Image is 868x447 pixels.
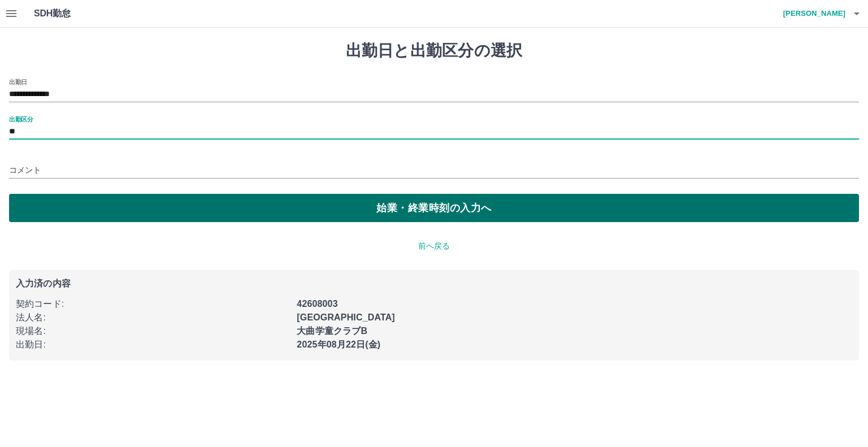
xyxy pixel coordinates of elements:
b: 2025年08月22日(金) [297,340,380,349]
b: [GEOGRAPHIC_DATA] [297,313,395,322]
b: 大曲学童クラブB [297,326,367,336]
button: 始業・終業時刻の入力へ [9,194,859,222]
p: 法人名 : [16,311,290,324]
b: 42608003 [297,299,337,309]
label: 出勤日 [9,77,27,86]
p: 入力済の内容 [16,279,852,288]
label: 出勤区分 [9,115,33,123]
p: 前へ戻る [9,240,859,252]
p: 現場名 : [16,324,290,338]
h1: 出勤日と出勤区分の選択 [9,41,859,60]
p: 出勤日 : [16,338,290,351]
p: 契約コード : [16,297,290,311]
